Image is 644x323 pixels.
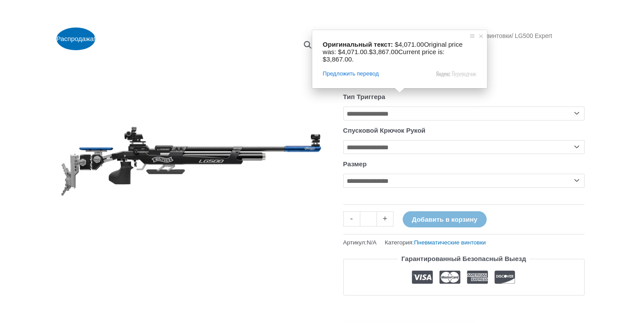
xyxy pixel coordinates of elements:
ya-tr-span: Тип Триггера [343,93,385,100]
iframe: Отзывы клиентов на платформе Trustpilot [343,302,585,313]
ya-tr-span: Добавить в корзину [412,216,477,223]
ya-tr-span: Распродажа! [56,35,95,42]
a: + [377,211,393,227]
ya-tr-span: N/A [367,239,377,246]
ya-tr-span: Артикул: [343,239,367,246]
input: Количество продукта [360,211,377,227]
ya-tr-span: Спусковой Крючок Рукой [343,127,425,134]
a: - [343,211,360,227]
span: $4,071.00Original price was: $4,071.00.$3,867.00Current price is: $3,867.00. [323,41,464,63]
ya-tr-span: / LG500 Expert [512,33,552,39]
span: Оригинальный текст: [323,41,393,48]
span: Предложить перевод [323,70,379,78]
button: Добавить в корзину [403,211,487,227]
ya-tr-span: + [383,212,387,226]
ya-tr-span: Категория: [385,239,414,246]
a: Пневматические винтовки [414,239,486,246]
ya-tr-span: - [350,212,353,226]
ya-tr-span: Гарантированный Безопасный Выезд [401,255,526,262]
a: Просмотр галереи изображений в полноэкранном режиме [300,37,316,53]
ya-tr-span: Размер [343,160,367,168]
